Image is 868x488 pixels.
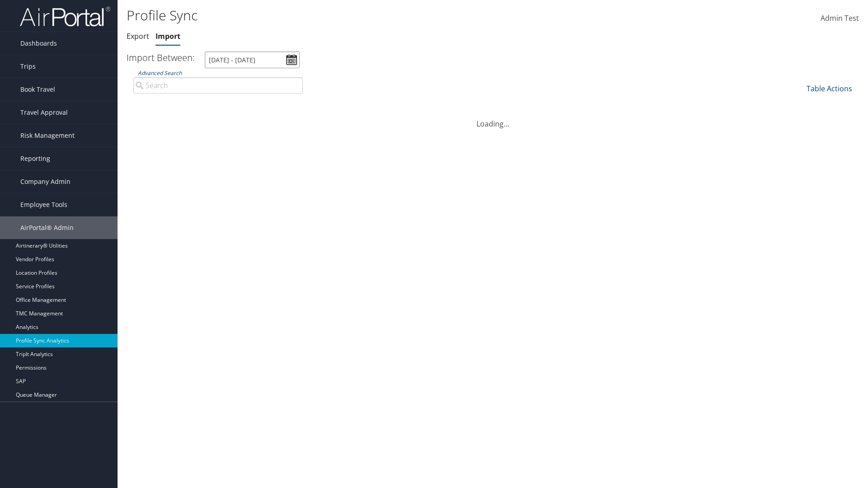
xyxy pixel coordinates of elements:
[20,170,71,193] span: Company Admin
[156,31,180,41] a: Import
[205,52,300,68] input: [DATE] - [DATE]
[127,108,859,129] div: Loading...
[821,5,859,33] a: Admin Test
[127,52,195,64] h3: Import Between:
[20,32,57,55] span: Dashboards
[20,216,74,239] span: AirPortal® Admin
[138,69,182,77] a: Advanced Search
[807,84,852,94] a: Table Actions
[127,31,149,41] a: Export
[20,55,36,78] span: Trips
[20,147,50,170] span: Reporting
[20,124,75,147] span: Risk Management
[127,6,615,25] h1: Profile Sync
[20,78,55,101] span: Book Travel
[20,6,110,27] img: airportal-logo.png
[20,101,68,124] span: Travel Approval
[20,193,67,216] span: Employee Tools
[821,13,859,23] span: Admin Test
[133,77,303,94] input: Advanced Search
